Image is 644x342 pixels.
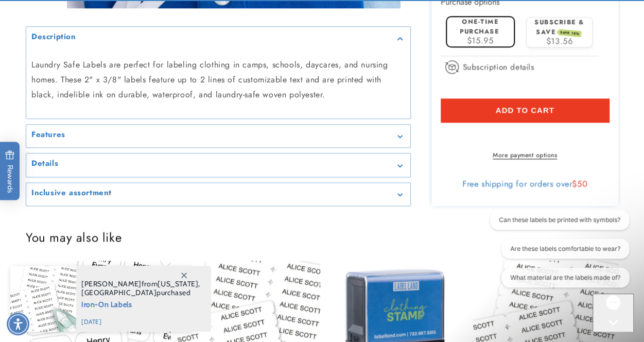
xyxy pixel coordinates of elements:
p: Laundry Safe Labels are perfect for labeling clothing in camps, schools, daycares, and nursing ho... [31,58,405,102]
span: $13.56 [546,35,573,47]
iframe: Gorgias live chat conversation starters [476,210,634,296]
button: Add to cart [441,98,610,122]
span: Subscription details [463,61,534,73]
summary: Description [26,27,410,50]
span: 50 [577,178,587,190]
h2: Features [31,130,65,140]
span: from , purchased [81,280,200,297]
label: Subscribe & save [534,18,584,37]
h2: Inclusive assortment [31,188,112,198]
span: Rewards [5,150,15,193]
span: [GEOGRAPHIC_DATA] [81,288,156,297]
summary: Features [26,125,410,148]
summary: Inclusive assortment [26,183,410,206]
span: $15.95 [467,35,494,46]
iframe: Gorgias live chat messenger [593,294,634,332]
a: More payment options [441,150,610,160]
span: [PERSON_NAME] [81,279,142,288]
span: [US_STATE] [158,279,198,288]
h2: Description [31,32,76,42]
div: Accessibility Menu [7,313,29,335]
span: Iron-On Labels [81,297,200,310]
h2: You may also like [26,229,618,245]
span: $ [572,178,577,190]
span: SAVE 15% [559,29,582,37]
span: [DATE] [81,317,200,327]
summary: Details [26,153,410,177]
span: Add to cart [496,106,554,115]
h2: Details [31,159,58,169]
label: One-time purchase [460,17,499,36]
div: Free shipping for orders over [441,179,610,189]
